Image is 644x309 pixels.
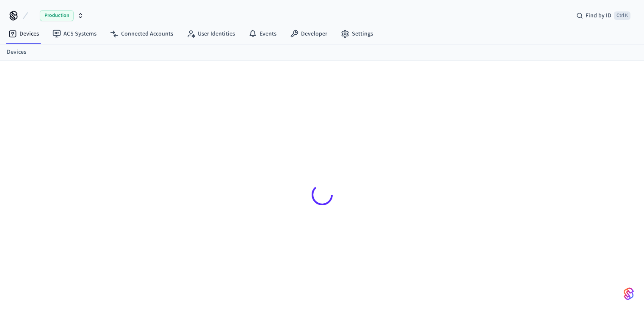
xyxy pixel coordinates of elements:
span: Production [40,10,74,21]
span: Find by ID [586,11,611,20]
span: Ctrl K [614,11,630,20]
a: Devices [2,26,46,41]
a: Events [242,26,283,41]
a: Developer [283,26,334,41]
a: User Identities [180,26,242,41]
a: Settings [334,26,380,41]
img: SeamLogoGradient.69752ec5.svg [624,287,634,301]
a: Connected Accounts [103,26,180,41]
div: Find by IDCtrl K [569,8,637,23]
a: ACS Systems [46,26,103,41]
a: Devices [7,48,26,57]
